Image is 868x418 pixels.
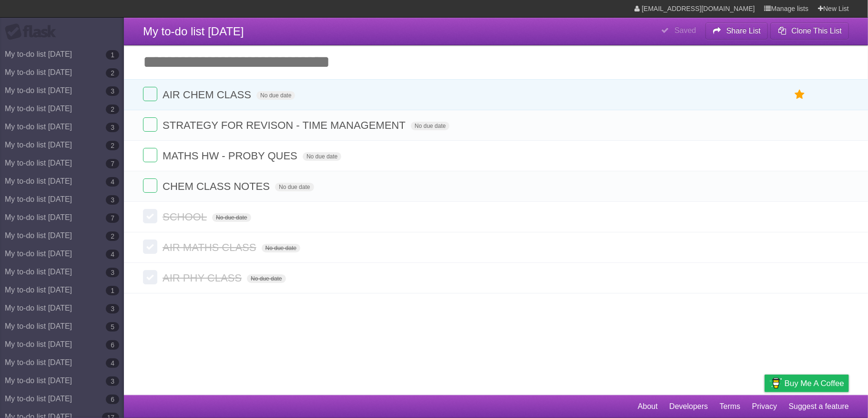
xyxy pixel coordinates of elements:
span: No due date [256,91,295,100]
b: 7 [106,159,119,168]
span: Buy me a coffee [785,375,844,392]
b: 3 [106,195,119,205]
a: Developers [669,397,708,416]
button: Share List [705,22,768,40]
span: No due date [275,183,314,191]
span: No due date [303,152,341,161]
b: 7 [106,213,119,223]
b: 3 [106,268,119,277]
span: AIR PHY CLASS [163,272,244,284]
label: Done [143,148,157,162]
b: 3 [106,123,119,132]
label: Done [143,117,157,132]
a: Privacy [752,397,777,416]
span: AIR MATHS CLASS [163,241,258,253]
b: 2 [106,104,119,114]
label: Done [143,209,157,223]
b: 4 [106,177,119,187]
b: 4 [106,250,119,259]
span: No due date [262,244,300,252]
span: STRATEGY FOR REVISON - TIME MANAGEMENT [163,119,408,131]
b: 3 [106,376,119,386]
span: No due date [247,274,286,283]
label: Done [143,240,157,254]
b: Saved [674,26,696,34]
label: Done [143,87,157,101]
b: 2 [106,141,119,150]
span: MATHS HW - PROBY QUES [163,150,300,162]
span: No due date [411,122,449,130]
b: 1 [106,286,119,295]
b: 1 [106,50,119,60]
span: My to-do list [DATE] [143,25,244,38]
b: 2 [106,231,119,241]
b: 2 [106,68,119,78]
b: Clone This List [791,27,842,35]
a: Terms [720,397,741,416]
img: Buy me a coffee [769,375,782,391]
b: 5 [106,322,119,332]
label: Star task [791,87,809,103]
label: Done [143,270,157,284]
b: 4 [106,358,119,368]
span: CHEM CLASS NOTES [163,180,272,192]
b: 3 [106,86,119,96]
a: Buy me a coffee [765,375,849,392]
b: 3 [106,304,119,313]
b: 6 [106,395,119,404]
span: SCHOOL [163,211,209,223]
button: Clone This List [770,22,849,40]
div: Flask [5,23,62,41]
b: 6 [106,340,119,350]
span: No due date [212,213,251,222]
span: AIR CHEM CLASS [163,89,254,101]
b: Share List [726,27,761,35]
a: Suggest a feature [789,397,849,416]
label: Done [143,178,157,193]
a: About [638,397,658,416]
